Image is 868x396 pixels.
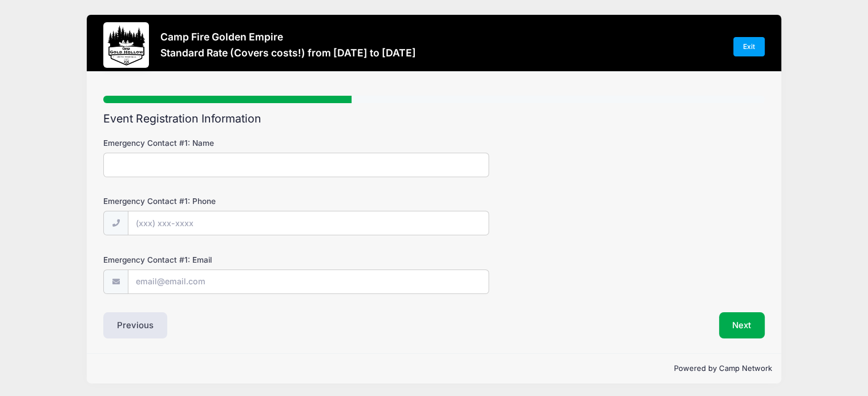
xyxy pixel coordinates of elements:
[160,31,416,43] h3: Camp Fire Golden Empire
[160,47,416,59] h3: Standard Rate (Covers costs!) from [DATE] to [DATE]
[733,37,765,56] a: Exit
[103,254,324,266] label: Emergency Contact #1: Email
[96,363,772,374] p: Powered by Camp Network
[103,312,167,338] button: Previous
[719,312,765,338] button: Next
[128,211,489,235] input: (xxx) xxx-xxxx
[128,270,489,294] input: email@email.com
[103,195,324,207] label: Emergency Contact #1: Phone
[103,112,765,125] h2: Event Registration Information
[103,137,324,149] label: Emergency Contact #1: Name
